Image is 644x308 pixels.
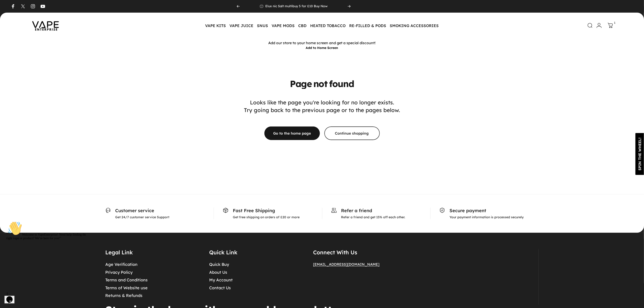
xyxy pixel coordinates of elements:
[341,215,405,219] p: Refer a friend and get 15% off each other.
[105,285,148,291] a: Terms of Website use
[105,262,138,267] a: Age Verification
[306,46,338,50] button: Add to Home Screen
[329,79,354,88] animate-element: found
[233,215,300,219] p: Get free shipping on orders of £20 or more
[209,270,227,275] a: About Us
[228,21,255,30] summary: VAPE JUICE
[348,21,388,30] summary: RE-FILLED & PODS
[209,262,229,267] a: Quick Buy
[449,215,524,219] p: Your payment information is processed securely
[209,285,231,291] a: Contact Us
[388,21,441,30] summary: SMOKING ACCESSORIES
[2,2,83,21] div: "👋Welcome to VapeEnterprise! Need help finding the right vape or product? We’re here for you!"
[115,215,170,219] p: Get 24/7 customer service Support
[313,262,380,267] a: [EMAIL_ADDRESS][DOMAIN_NAME]
[255,21,270,30] summary: SNUS
[635,138,644,170] div: SPIN THE WHEEL!
[614,21,615,25] cart-count: 1 item
[297,21,309,30] summary: CBD
[105,270,133,275] a: Privacy Policy
[1,41,643,45] p: Add our store to your home screen and get a special discount!
[204,21,441,30] nav: Primary
[309,21,348,30] summary: HEATED TOBACCO
[270,21,297,30] summary: VAPE MODS
[2,14,82,21] span: " Welcome to VapeEnterprise! Need help finding the right vape or product? We’re here for you!"
[105,293,143,298] a: Returns & Refunds
[209,278,233,283] a: My Account
[264,126,320,140] a: Go to the home page
[324,126,380,140] a: Continue shopping
[207,99,438,114] div: Looks like the page you're looking for no longer exists. Try going back to the previous page or t...
[313,79,327,88] animate-element: not
[5,219,86,288] iframe: chat widget
[5,290,19,303] iframe: chat widget
[605,21,615,30] a: 1 item
[105,278,148,283] a: Terms and Conditions
[265,4,328,8] p: Elux nic Salt multibuy 5 for £10 Buy Now
[115,208,170,213] p: Customer service
[25,15,66,36] img: Vape Enterprise
[290,79,312,88] animate-element: Page
[233,208,300,213] p: Fast Free Shipping
[3,2,18,16] img: :wave:
[204,21,228,30] summary: VAPE KITS
[341,208,405,213] p: Refer a friend
[449,208,524,213] p: Secure payment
